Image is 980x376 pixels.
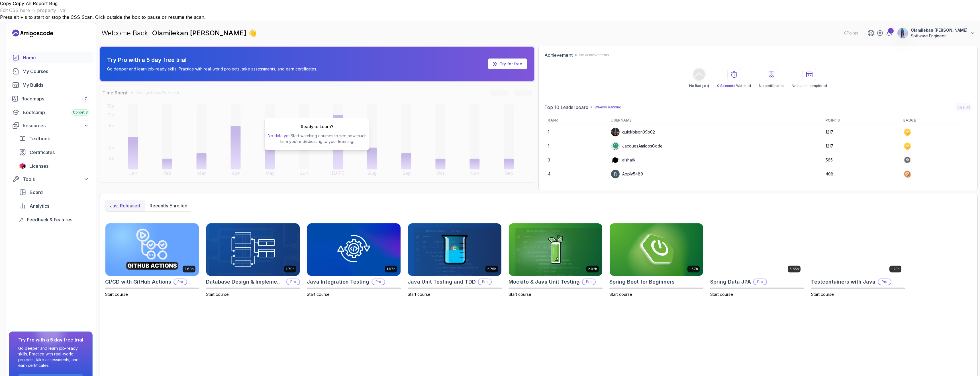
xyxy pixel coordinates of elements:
td: 1217 [822,125,900,139]
p: Try for free [500,61,522,67]
td: 1 [544,139,607,153]
p: 1.70h [286,267,295,271]
p: 6.65h [789,267,799,271]
img: Java Integration Testing card [307,223,401,276]
span: Start course [509,292,531,297]
span: Start course [105,292,128,297]
p: No builds completed [792,84,827,88]
a: Landing page [12,29,53,38]
div: 1 [888,28,894,34]
a: textbook [16,133,93,144]
p: Pro [878,279,891,285]
div: alshark [611,155,636,165]
p: Pro [174,279,187,285]
a: board [16,187,93,198]
a: Java Integration Testing card1.67hJava Integration TestingProStart course [307,223,401,297]
div: quickbison39b02 [611,128,655,137]
h2: Testcontainers with Java [811,278,875,286]
p: My Achievements [579,53,609,57]
a: Spring Data JPA card6.65hSpring Data JPAProStart course [710,223,804,297]
a: courses [9,66,93,77]
h2: Spring Data JPA [710,278,751,286]
span: Olamilekan [PERSON_NAME] [152,29,248,37]
p: Welcome Back, [101,29,257,38]
p: 1.67h [387,267,395,271]
span: Start course [710,292,733,297]
span: Analytics [30,203,49,209]
div: My Builds [23,82,89,88]
span: 0 Seconds [717,84,735,88]
a: bootcamp [9,107,93,118]
button: See all [955,103,972,111]
td: 318 [822,181,900,195]
div: JacquesAmigosCode [611,141,663,151]
a: Mockito & Java Unit Testing card2.02hMockito & Java Unit TestingProStart course [509,223,603,297]
span: 7 [85,96,87,101]
th: Username [607,116,822,125]
p: Software Engineer [911,33,967,39]
td: 1 [544,125,607,139]
h2: Top 10 Leaderboard [544,104,588,111]
th: Badge [900,116,972,125]
div: Tools [23,176,89,183]
p: 2.75h [487,267,496,271]
span: Start course [307,292,330,297]
a: roadmaps [9,93,93,104]
a: Spring Boot for Beginners card1.67hSpring Boot for BeginnersStart course [609,223,703,297]
span: Certificates [30,149,55,156]
div: Resources [23,122,89,129]
p: Pro [479,279,491,285]
a: Database Design & Implementation card1.70hDatabase Design & ImplementationProStart course [206,223,300,297]
a: home [9,52,93,63]
p: Go deeper and learn job-ready skills. Practice with real-world projects, take assessments, and ea... [107,66,317,72]
p: Pro [287,279,299,285]
a: feedback [16,214,93,225]
p: Start watching courses to see how much time you’re dedicating to your learning. [267,133,367,144]
td: 5 [544,181,607,195]
div: Roadmaps [21,95,89,102]
span: Start course [609,292,632,297]
span: Licenses [29,163,48,169]
span: Textbook [29,135,50,142]
div: Bootcamp [23,109,89,116]
span: 👋 [248,28,257,38]
p: Weekly Ranking [595,105,621,110]
td: 408 [822,167,900,181]
img: Spring Boot for Beginners card [610,223,703,276]
td: 1217 [822,139,900,153]
a: licenses [16,160,93,172]
span: Board [30,189,43,196]
p: 1.28h [891,267,900,271]
button: Tools [9,174,93,184]
td: 3 [544,153,607,167]
p: 2.02h [588,267,597,271]
p: No Badge :( [689,84,709,88]
p: Pro [372,279,385,285]
a: Java Unit Testing and TDD card2.75hJava Unit Testing and TDDProStart course [408,223,502,297]
p: Just released [110,202,140,209]
p: Try Pro with a 5 day free trial [107,56,317,64]
span: Start course [811,292,834,297]
a: Try for free [488,58,527,69]
span: Start course [206,292,229,297]
div: My Courses [23,68,89,75]
span: No data yet! [268,133,291,138]
img: default monster avatar [611,184,620,192]
td: 565 [822,153,900,167]
p: 1.67h [689,267,698,271]
h2: Achievement [544,52,573,58]
a: builds [9,79,93,91]
p: 0 Points [844,30,858,36]
img: Mockito & Java Unit Testing card [509,223,602,276]
p: No certificates [759,84,784,88]
p: 2.63h [184,267,194,271]
a: certificates [16,147,93,158]
a: Report Bug [33,1,58,6]
span: Cohort 3 [73,110,88,115]
a: Testcontainers with Java card1.28hTestcontainers with JavaProStart course [811,223,905,297]
div: Apply5489 [611,169,643,179]
img: user profile image [611,156,620,164]
p: Pro [583,279,595,285]
img: user profile image [611,128,620,136]
img: jetbrains icon [19,163,26,169]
